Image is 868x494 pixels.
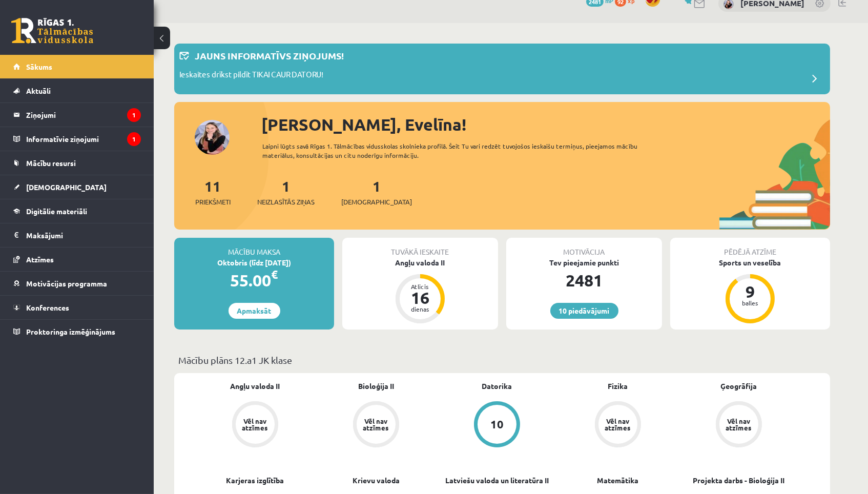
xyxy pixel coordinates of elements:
span: [DEMOGRAPHIC_DATA] [26,182,107,192]
span: Priekšmeti [195,197,231,207]
div: Laipni lūgts savā Rīgas 1. Tālmācības vidusskolas skolnieka profilā. Šeit Tu vari redzēt tuvojošo... [262,141,656,160]
a: Konferences [13,296,141,319]
a: Rīgas 1. Tālmācības vidusskola [11,18,93,44]
div: Sports un veselība [670,257,830,268]
span: Digitālie materiāli [26,207,87,216]
a: Ziņojumi1 [13,103,141,127]
i: 1 [127,108,141,122]
a: Angļu valoda II [231,381,280,392]
span: Aktuāli [26,86,51,95]
div: Atlicis [405,283,436,290]
div: 10 [490,419,504,430]
legend: Informatīvie ziņojumi [26,127,141,151]
a: Atzīmes [13,248,141,271]
a: 1Neizlasītās ziņas [257,177,315,207]
span: Proktoringa izmēģinājums [26,327,115,336]
a: 10 [437,401,557,449]
span: € [272,267,278,282]
div: 55.00 [174,268,334,293]
a: Vēl nav atzīmes [678,401,799,449]
div: Vēl nav atzīmes [725,418,753,431]
div: [PERSON_NAME], Evelīna! [261,112,830,137]
div: Vēl nav atzīmes [362,418,390,431]
a: Maksājumi [13,223,141,247]
div: Vēl nav atzīmes [241,418,270,431]
a: Projekta darbs - Bioloģija II [693,475,785,486]
div: dienas [405,306,436,312]
div: Angļu valoda II [342,257,498,268]
div: 9 [735,283,766,300]
a: Ģeogrāfija [721,381,757,392]
a: Vēl nav atzīmes [195,401,316,449]
legend: Maksājumi [26,223,141,247]
p: Jauns informatīvs ziņojums! [195,49,344,63]
a: Angļu valoda II Atlicis 16 dienas [342,257,498,325]
a: Datorika [482,381,512,392]
a: [DEMOGRAPHIC_DATA] [13,175,141,199]
a: Vēl nav atzīmes [316,401,437,449]
p: Mācību plāns 12.a1 JK klase [178,353,826,367]
div: balles [735,300,766,306]
a: 10 piedāvājumi [550,303,618,319]
span: Atzīmes [26,255,54,264]
div: Vēl nav atzīmes [604,418,632,431]
div: Tev pieejamie punkti [506,257,662,268]
a: Informatīvie ziņojumi1 [13,127,141,151]
span: Neizlasītās ziņas [257,197,315,207]
a: Mācību resursi [13,151,141,175]
div: Oktobris (līdz [DATE]) [174,257,334,268]
div: 16 [405,290,436,306]
a: Latviešu valoda un literatūra II [445,475,549,486]
i: 1 [127,132,141,146]
a: Digitālie materiāli [13,199,141,223]
span: Sākums [26,62,52,71]
span: Mācību resursi [26,158,76,168]
a: Karjeras izglītība [226,475,284,486]
div: Tuvākā ieskaite [342,238,498,257]
a: Aktuāli [13,79,141,102]
a: Bioloģija II [358,381,394,392]
a: Motivācijas programma [13,272,141,295]
span: [DEMOGRAPHIC_DATA] [341,197,412,207]
a: Fizika [608,381,628,392]
a: Krievu valoda [353,475,400,486]
span: Motivācijas programma [26,279,107,288]
span: Konferences [26,303,69,312]
a: Matemātika [597,475,639,486]
p: Ieskaites drīkst pildīt TIKAI CAUR DATORU! [179,69,323,83]
div: Motivācija [506,238,662,257]
a: 1[DEMOGRAPHIC_DATA] [341,177,412,207]
legend: Ziņojumi [26,103,141,127]
div: 2481 [506,268,662,293]
a: Proktoringa izmēģinājums [13,320,141,343]
div: Mācību maksa [174,238,334,257]
div: Pēdējā atzīme [670,238,830,257]
a: Sports un veselība 9 balles [670,257,830,325]
a: Vēl nav atzīmes [557,401,678,449]
a: Jauns informatīvs ziņojums! Ieskaites drīkst pildīt TIKAI CAUR DATORU! [179,49,825,89]
a: Apmaksāt [229,303,280,319]
a: 11Priekšmeti [195,177,231,207]
a: Sākums [13,55,141,78]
